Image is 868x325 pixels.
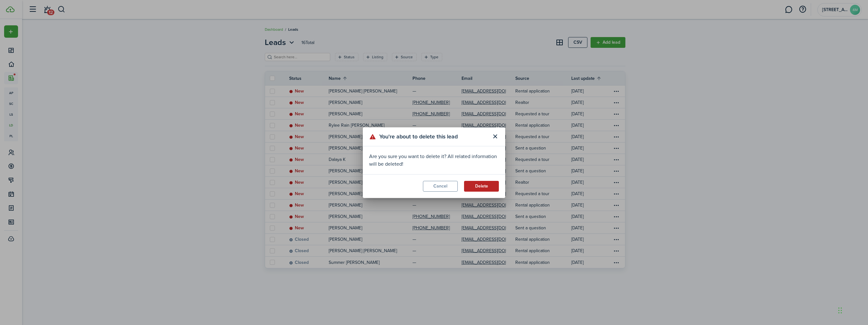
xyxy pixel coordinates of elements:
[490,131,500,142] button: Close modal
[379,132,458,141] span: You're about to delete this lead
[423,181,458,192] button: Cancel
[369,153,499,168] div: Are you sure you want to delete it? All related information will be deleted!
[464,181,499,192] button: Delete
[838,301,842,320] div: Drag
[763,257,868,325] iframe: Chat Widget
